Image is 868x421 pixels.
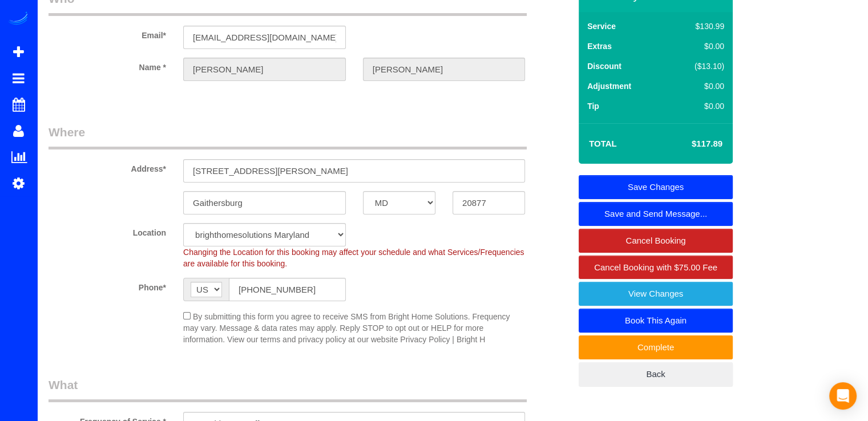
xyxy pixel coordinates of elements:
[671,100,724,112] div: $0.00
[40,26,175,41] label: Email*
[671,60,724,72] div: ($13.10)
[229,278,346,301] input: Phone*
[657,139,722,149] h4: $117.89
[40,159,175,175] label: Address*
[671,80,724,92] div: $0.00
[579,175,733,199] a: Save Changes
[579,362,733,386] a: Back
[183,191,346,214] input: City*
[579,282,733,306] a: View Changes
[587,100,599,112] label: Tip
[587,21,616,32] label: Service
[579,335,733,359] a: Complete
[829,382,857,410] div: Open Intercom Messenger
[579,202,733,226] a: Save and Send Message...
[7,11,30,27] img: Automaid Logo
[587,41,612,52] label: Extras
[587,80,631,92] label: Adjustment
[453,191,525,214] input: Zip Code*
[183,248,524,268] span: Changing the Location for this booking may affect your schedule and what Services/Frequencies are...
[579,309,733,333] a: Book This Again
[671,21,724,32] div: $130.99
[183,58,346,81] input: First Name*
[363,58,526,81] input: Last Name*
[587,60,621,72] label: Discount
[589,139,617,148] strong: Total
[40,223,175,238] label: Location
[49,124,527,149] legend: Where
[183,26,346,49] input: Email*
[579,256,733,280] a: Cancel Booking with $75.00 Fee
[579,229,733,253] a: Cancel Booking
[40,278,175,293] label: Phone*
[594,262,717,272] span: Cancel Booking with $75.00 Fee
[40,58,175,73] label: Name *
[49,377,527,402] legend: What
[671,41,724,52] div: $0.00
[183,312,510,344] span: By submitting this form you agree to receive SMS from Bright Home Solutions. Frequency may vary. ...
